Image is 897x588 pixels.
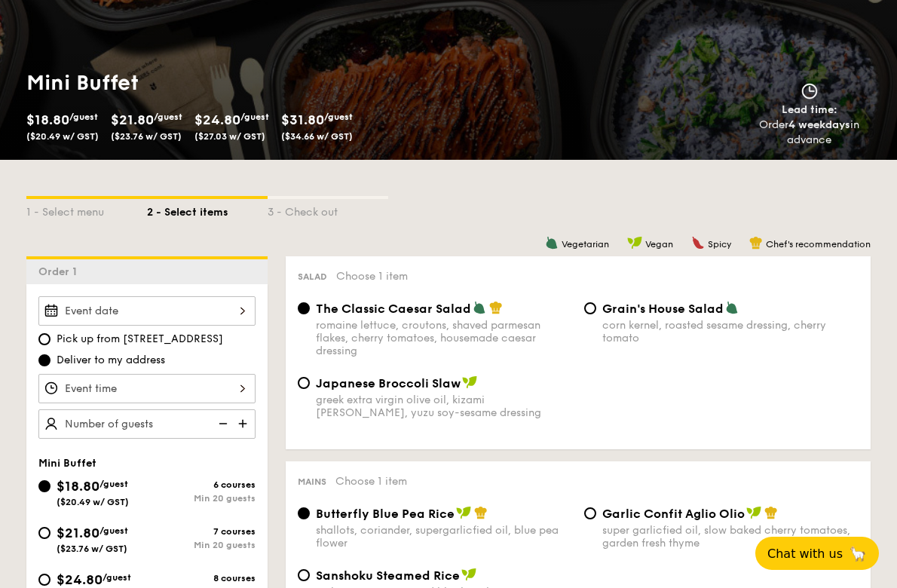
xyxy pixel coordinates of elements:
img: icon-reduce.1d2dbef1.svg [210,409,233,438]
span: ($20.49 w/ GST) [26,131,99,142]
div: 3 - Check out [268,199,388,220]
span: /guest [324,112,353,122]
span: Mini Buffet [38,457,96,470]
div: corn kernel, roasted sesame dressing, cherry tomato [602,319,859,345]
span: /guest [99,525,128,536]
span: Grain's House Salad [602,302,724,316]
span: ($20.49 w/ GST) [57,497,129,507]
input: $21.80/guest($23.76 w/ GST)7 coursesMin 20 guests [38,527,51,539]
span: Salad [298,271,327,282]
span: ($23.76 w/ GST) [57,544,127,554]
div: romaine lettuce, croutons, shaved parmesan flakes, cherry tomatoes, housemade caesar dressing [316,319,572,357]
span: $21.80 [57,525,99,541]
input: $24.80/guest($27.03 w/ GST)8 coursesMin 15 guests [38,574,51,586]
span: ($34.66 w/ GST) [281,131,353,142]
img: icon-vegetarian.fe4039eb.svg [545,236,559,250]
img: icon-chef-hat.a58ddaea.svg [764,506,778,519]
div: greek extra virgin olive oil, kizami [PERSON_NAME], yuzu soy-sesame dressing [316,394,572,419]
img: icon-vegan.f8ff3823.svg [461,568,476,581]
input: Sanshoku Steamed Ricemultigrain rice, roasted black soybean [298,569,310,581]
input: Garlic Confit Aglio Oliosuper garlicfied oil, slow baked cherry tomatoes, garden fresh thyme [584,507,596,519]
input: Event time [38,374,256,403]
div: Min 20 guests [147,493,256,504]
span: /guest [240,112,269,122]
img: icon-add.58712e84.svg [233,409,256,438]
span: $31.80 [281,112,324,128]
div: Min 20 guests [147,540,256,550]
img: icon-vegan.f8ff3823.svg [456,506,471,519]
div: 2 - Select items [147,199,268,220]
button: Chat with us🦙 [755,537,879,570]
span: Garlic Confit Aglio Olio [602,507,745,521]
span: Japanese Broccoli Slaw [316,376,461,390]
img: icon-chef-hat.a58ddaea.svg [749,236,763,250]
img: icon-vegan.f8ff3823.svg [746,506,761,519]
span: The Classic Caesar Salad [316,302,471,316]
span: /guest [154,112,182,122]
input: Pick up from [STREET_ADDRESS] [38,333,51,345]
img: icon-chef-hat.a58ddaea.svg [474,506,488,519]
img: icon-spicy.37a8142b.svg [691,236,705,250]
span: $24.80 [57,571,103,588]
span: $21.80 [111,112,154,128]
span: $24.80 [194,112,240,128]
input: The Classic Caesar Saladromaine lettuce, croutons, shaved parmesan flakes, cherry tomatoes, house... [298,302,310,314]
span: Vegan [645,239,673,250]
input: Japanese Broccoli Slawgreek extra virgin olive oil, kizami [PERSON_NAME], yuzu soy-sesame dressing [298,377,310,389]
span: Deliver to my address [57,353,165,368]
span: Choose 1 item [335,475,407,488]
img: icon-chef-hat.a58ddaea.svg [489,301,503,314]
span: ($23.76 w/ GST) [111,131,182,142]
h1: Mini Buffet [26,69,442,96]
span: ($27.03 w/ GST) [194,131,265,142]
span: Lead time: [782,103,837,116]
img: icon-vegetarian.fe4039eb.svg [725,301,739,314]
span: Order 1 [38,265,83,278]
input: Butterfly Blue Pea Riceshallots, coriander, supergarlicfied oil, blue pea flower [298,507,310,519]
div: 7 courses [147,526,256,537]
span: Pick up from [STREET_ADDRESS] [57,332,223,347]
div: 6 courses [147,479,256,490]
span: $18.80 [26,112,69,128]
span: Sanshoku Steamed Rice [316,568,460,583]
input: Grain's House Saladcorn kernel, roasted sesame dressing, cherry tomato [584,302,596,314]
span: 🦙 [849,545,867,562]
img: icon-vegan.f8ff3823.svg [627,236,642,250]
input: $18.80/guest($20.49 w/ GST)6 coursesMin 20 guests [38,480,51,492]
span: /guest [103,572,131,583]
img: icon-vegan.f8ff3823.svg [462,375,477,389]
span: Mains [298,476,326,487]
img: icon-vegetarian.fe4039eb.svg [473,301,486,314]
span: Vegetarian [562,239,609,250]
span: Spicy [708,239,731,250]
span: Chat with us [767,547,843,561]
span: Butterfly Blue Pea Rice [316,507,455,521]
div: super garlicfied oil, slow baked cherry tomatoes, garden fresh thyme [602,524,859,550]
input: Deliver to my address [38,354,51,366]
span: /guest [69,112,98,122]
strong: 4 weekdays [788,118,850,131]
span: /guest [99,479,128,489]
span: Choose 1 item [336,270,408,283]
div: 8 courses [147,573,256,583]
input: Number of guests [38,409,256,439]
input: Event date [38,296,256,326]
div: Order in advance [742,118,877,148]
div: 1 - Select menu [26,199,147,220]
img: icon-clock.2db775ea.svg [798,83,821,100]
div: shallots, coriander, supergarlicfied oil, blue pea flower [316,524,572,550]
span: Chef's recommendation [766,239,871,250]
span: $18.80 [57,478,99,495]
